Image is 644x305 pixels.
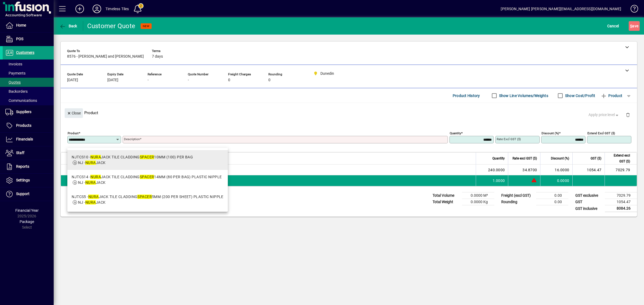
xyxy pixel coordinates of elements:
[78,200,105,204] span: NJ - JACK
[16,50,34,55] span: Customers
[488,167,505,173] span: 240.0000
[16,192,30,196] span: Support
[65,108,83,118] button: Close
[608,152,630,164] span: Extend excl GST ($)
[72,154,193,160] div: NJTCS10 - JACK TILE CLADDING 10MM (100) PER BAG
[88,4,105,14] button: Profile
[3,96,54,105] a: Communications
[551,155,569,161] span: Discount (%)
[140,155,154,159] em: SPACER
[268,78,270,82] span: 0
[621,108,634,121] button: Delete
[3,105,54,119] a: Suppliers
[498,93,548,98] label: Show Line Volumes/Weights
[499,199,536,205] td: Rounding
[586,110,622,120] button: Apply price level
[88,195,99,199] em: NURA
[63,110,84,115] app-page-header-button: Close
[536,199,568,205] td: 0.00
[15,208,39,213] span: Financial Year
[462,192,494,199] td: 0.0000 M³
[5,62,22,66] span: Invoices
[499,192,536,199] td: Freight (excl GST)
[513,155,537,161] span: Rate excl GST ($)
[630,24,632,28] span: S
[630,22,638,30] span: ave
[3,19,54,32] a: Home
[85,180,96,185] em: NURA
[16,37,23,41] span: POS
[148,78,149,82] span: -
[16,178,30,182] span: Settings
[140,175,154,179] em: SPACER
[16,123,31,128] span: Products
[501,5,621,13] div: [PERSON_NAME] [PERSON_NAME][EMAIL_ADDRESS][DOMAIN_NAME]
[606,21,620,31] button: Cancel
[605,192,637,199] td: 7029.79
[87,22,136,30] div: Customer Quote
[72,174,222,180] div: NJTCS14 - JACK TILE CLADDING 14MM (80 PER BAG) PLASTIC NIPPLE
[3,69,54,78] a: Payments
[67,54,144,59] span: 8576 - [PERSON_NAME] and [PERSON_NAME]
[67,109,81,118] span: Close
[105,5,129,13] div: Timeless Tiles
[16,110,31,114] span: Suppliers
[430,199,462,205] td: Total Weight
[188,78,189,82] span: -
[573,205,605,212] td: GST inclusive
[5,80,21,84] span: Quotes
[564,93,595,98] label: Show Cost/Profit
[3,87,54,96] a: Backorders
[67,170,228,190] mat-option: NJTCS14 - NURAJACK TILE CLADDING SPACER 14MM (80 PER BAG) PLASTIC NIPPLE
[90,175,101,179] em: NURA
[90,155,101,159] em: NURA
[59,24,77,28] span: Back
[107,78,118,82] span: [DATE]
[5,98,37,103] span: Communications
[536,192,568,199] td: 0.00
[3,133,54,146] a: Financials
[3,119,54,132] a: Products
[451,91,482,101] button: Product History
[572,165,605,175] td: 1054.47
[143,24,149,28] span: NEW
[85,200,96,204] em: NURA
[430,192,462,199] td: Total Volume
[573,192,605,199] td: GST exclusive
[511,167,537,173] div: 34.8700
[588,112,620,118] span: Apply price level
[587,131,615,135] mat-label: Extend excl GST ($)
[54,21,83,31] app-page-header-button: Back
[605,199,637,205] td: 1054.47
[124,137,140,141] mat-label: Description
[450,131,461,135] mat-label: Quantity
[61,103,637,122] div: Product
[228,78,230,82] span: 0
[16,137,33,141] span: Financials
[629,21,640,31] button: Save
[605,205,637,212] td: 8084.26
[78,161,105,165] span: NJ - JACK
[67,190,228,210] mat-option: NJTCS5 - NURAJACK TILE CLADDING SPACER 5MM (200 PER SHEET) PLASTIC NIPPLE
[627,1,637,18] a: Knowledge Base
[3,187,54,201] a: Support
[541,131,559,135] mat-label: Discount (%)
[497,137,521,141] mat-label: Rate excl GST ($)
[16,23,26,27] span: Home
[67,150,228,170] mat-option: NJTCS10 - NURAJACK TILE CLADDING SPACER 10MM (100) PER BAG
[3,32,54,46] a: POS
[20,220,34,224] span: Package
[3,174,54,187] a: Settings
[540,165,572,175] td: 16.0000
[3,59,54,69] a: Invoices
[3,160,54,173] a: Reports
[540,175,572,186] td: 0.0000
[453,91,480,100] span: Product History
[493,178,505,183] span: 1.0000
[72,194,224,200] div: NJTCS5 - JACK TILE CLADDING 5MM (200 PER SHEET) PLASTIC NIPPLE
[5,71,25,75] span: Payments
[85,161,96,165] em: NURA
[16,151,24,155] span: Staff
[621,112,634,117] app-page-header-button: Delete
[462,199,494,205] td: 0.0000 Kg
